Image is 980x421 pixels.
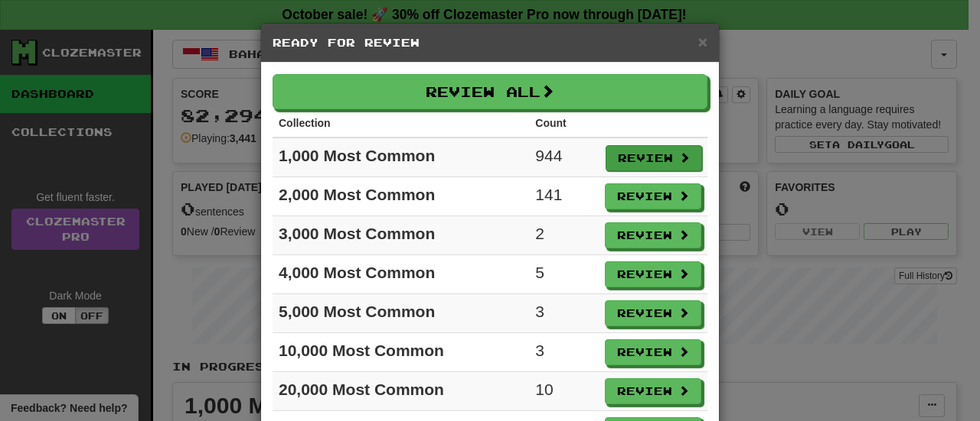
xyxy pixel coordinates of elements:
[605,300,701,326] button: Review
[273,74,707,109] button: Review All
[529,294,599,333] td: 3
[529,372,599,411] td: 10
[606,145,702,171] button: Review
[698,33,707,50] span: ×
[529,333,599,372] td: 3
[529,138,599,177] td: 944
[529,255,599,294] td: 5
[273,255,529,294] td: 4,000 Most Common
[605,222,701,248] button: Review
[273,109,529,138] th: Collection
[273,138,529,177] td: 1,000 Most Common
[529,216,599,255] td: 2
[273,333,529,372] td: 10,000 Most Common
[273,294,529,333] td: 5,000 Most Common
[605,261,701,287] button: Review
[273,216,529,255] td: 3,000 Most Common
[605,378,701,404] button: Review
[273,177,529,216] td: 2,000 Most Common
[698,34,707,50] button: Close
[605,183,701,209] button: Review
[273,372,529,411] td: 20,000 Most Common
[605,339,701,365] button: Review
[529,109,599,138] th: Count
[529,177,599,216] td: 141
[273,35,707,50] h5: Ready for Review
